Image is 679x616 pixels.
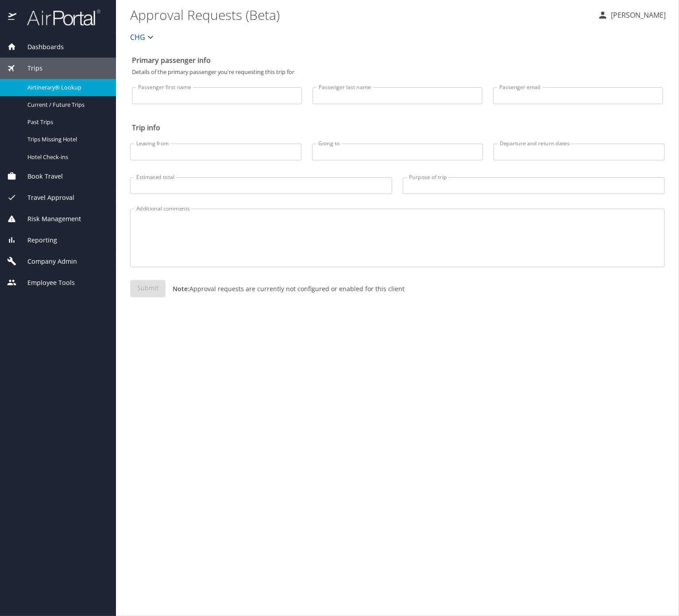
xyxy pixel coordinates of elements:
[27,153,105,161] span: Hotel Check-ins
[27,118,105,126] span: Past Trips
[16,193,74,203] span: Travel Approval
[132,53,663,67] h2: Primary passenger info
[8,9,17,26] img: icon-airportal.png
[27,135,105,144] span: Trips Missing Hotel
[17,9,100,26] img: airportal-logo.png
[16,257,77,266] span: Company Admin
[27,101,105,109] span: Current / Future Trips
[16,235,57,245] span: Reporting
[27,83,105,92] span: Airtinerary® Lookup
[132,69,663,75] p: Details of the primary passenger you're requesting this trip for
[16,172,63,181] span: Book Travel
[132,121,663,135] h2: Trip info
[173,285,189,293] strong: Note:
[16,63,42,73] span: Trips
[16,42,64,52] span: Dashboards
[594,7,669,23] button: [PERSON_NAME]
[130,1,590,28] h1: Approval Requests (Beta)
[130,31,145,43] span: CHG
[16,214,81,224] span: Risk Management
[16,278,75,288] span: Employee Tools
[166,284,405,293] p: Approval requests are currently not configured or enabled for this client
[127,28,159,46] button: CHG
[608,10,666,20] p: [PERSON_NAME]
